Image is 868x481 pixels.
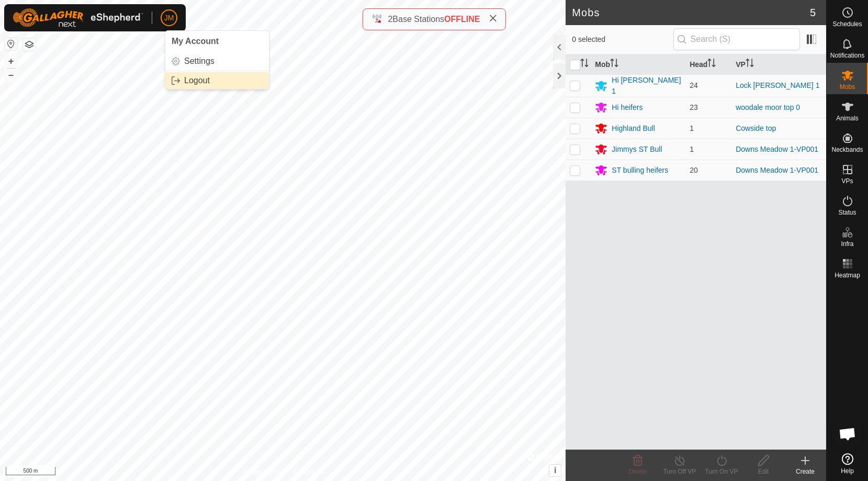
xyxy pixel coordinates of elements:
[5,38,17,50] button: Reset Map
[701,467,742,476] div: Turn On VP
[591,54,685,75] th: Mob
[659,467,701,476] div: Turn Off VP
[165,72,269,89] a: Logout
[612,165,668,176] div: ST bulling heifers
[5,69,17,81] button: –
[707,60,716,69] p-sorticon: Activate to sort
[572,34,673,45] span: 0 selected
[549,465,561,476] button: i
[830,52,864,59] span: Notifications
[23,38,36,51] button: Map Layers
[736,145,818,153] a: Downs Meadow 1-VP001
[810,5,816,20] span: 5
[832,21,862,27] span: Schedules
[690,103,698,111] span: 23
[690,166,698,174] span: 20
[731,54,826,75] th: VP
[610,60,618,69] p-sorticon: Activate to sort
[840,84,855,90] span: Mobs
[836,115,859,121] span: Animals
[736,166,818,174] a: Downs Meadow 1-VP001
[690,81,698,90] span: 24
[572,6,810,19] h2: Mobs
[841,468,854,474] span: Help
[13,8,143,27] img: Gallagher Logo
[612,144,662,155] div: Jimmys ST Bull
[831,147,863,153] span: Neckbands
[164,13,174,24] span: JM
[690,124,694,132] span: 1
[838,209,856,216] span: Status
[736,81,819,90] a: Lock [PERSON_NAME] 1
[742,467,784,476] div: Edit
[184,76,210,85] span: Logout
[736,124,776,132] a: Cowside top
[242,467,281,477] a: Privacy Policy
[5,55,17,68] button: +
[612,75,681,97] div: Hi [PERSON_NAME] 1
[554,466,556,475] span: i
[172,37,219,46] span: My Account
[392,15,444,24] span: Base Stations
[827,449,868,478] a: Help
[580,60,589,69] p-sorticon: Activate to sort
[690,145,694,153] span: 1
[841,178,853,184] span: VPs
[685,54,731,75] th: Head
[444,15,480,24] span: OFFLINE
[629,468,647,475] span: Delete
[673,28,800,50] input: Search (S)
[784,467,826,476] div: Create
[293,467,324,477] a: Contact Us
[736,103,800,111] a: woodale moor top 0
[184,57,215,65] span: Settings
[835,272,860,278] span: Heatmap
[841,241,853,247] span: Infra
[165,53,269,70] a: Settings
[388,15,392,24] span: 2
[612,102,642,113] div: Hi heifers
[832,418,863,450] div: Open chat
[746,60,754,69] p-sorticon: Activate to sort
[612,123,655,134] div: Highland Bull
